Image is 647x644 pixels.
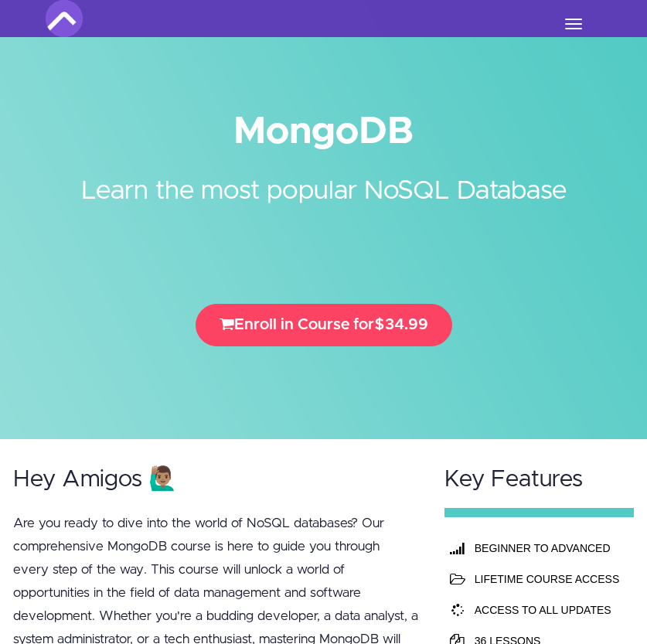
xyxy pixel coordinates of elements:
td: LIFETIME COURSE ACCESS [471,564,635,595]
h2: Learn the most popular NoSQL Database [46,149,602,265]
td: ACCESS TO ALL UPDATES [471,595,635,625]
h2: Key Features [444,467,635,492]
h1: MongoDB [46,114,602,149]
span: $34.99 [374,317,428,332]
button: Enroll in Course for$34.99 [196,304,452,346]
h2: Hey Amigos 🙋🏽‍♂️ [13,467,419,492]
th: BEGINNER TO ADVANCED [471,533,635,564]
